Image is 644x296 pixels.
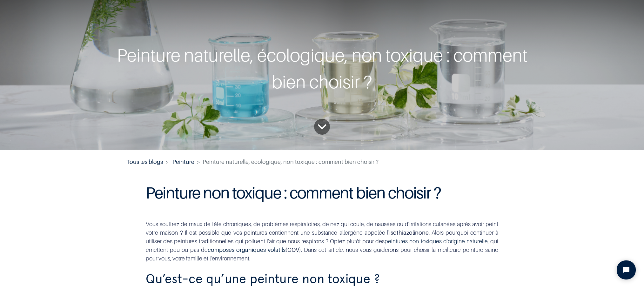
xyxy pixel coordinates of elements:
a: Tous les blogs [126,158,163,165]
a: Peinture [172,158,194,165]
b: 'isothiazolinone [388,229,429,236]
p: Vous souffrez de maux de tête chroniques, de problèmes respiratoires, de nez qui coule, de nausée... [146,220,498,263]
iframe: Tidio Chat [611,255,641,285]
nav: fil d'Ariane [126,158,518,166]
span: Qu’est-ce qu’une peinture non toxique ? [146,273,380,286]
h1: Peinture non toxique : comment bien choisir ? [146,184,498,201]
b: COV [287,246,299,253]
div: Peinture naturelle, écologique, non toxique : comment bien choisir ? [104,42,540,95]
a: peintures non toxiques d'origine naturelle [385,238,487,245]
i: To blog content [317,114,327,140]
a: To blog content [314,119,330,135]
span: Peinture naturelle, écologique, non toxique : comment bien choisir ? [203,158,379,165]
a: composés organiques volatils [208,246,285,253]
